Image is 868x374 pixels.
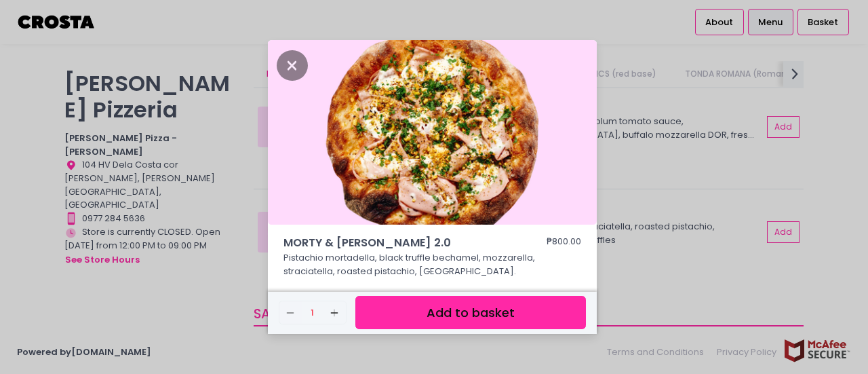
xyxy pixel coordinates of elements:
span: MORTY & [PERSON_NAME] 2.0 [283,235,507,251]
img: MORTY & ELLA 2.0 [268,40,597,225]
div: ₱800.00 [547,235,581,251]
button: Add to basket [355,296,586,329]
p: Pistachio mortadella, black truffle bechamel, mozzarella, straciatella, roasted pistachio, [GEOGR... [283,251,582,291]
button: Close [277,58,308,71]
